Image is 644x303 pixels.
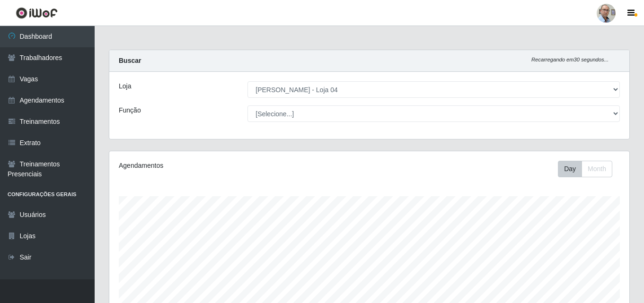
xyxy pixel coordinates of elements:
[119,81,131,91] label: Loja
[558,161,582,177] button: Day
[16,7,58,19] img: CoreUI Logo
[531,57,609,62] i: Recarregando em 30 segundos...
[558,161,612,177] div: First group
[119,105,141,115] label: Função
[582,161,612,177] button: Month
[558,161,620,177] div: Toolbar with button groups
[119,161,319,171] div: Agendamentos
[119,57,141,64] strong: Buscar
